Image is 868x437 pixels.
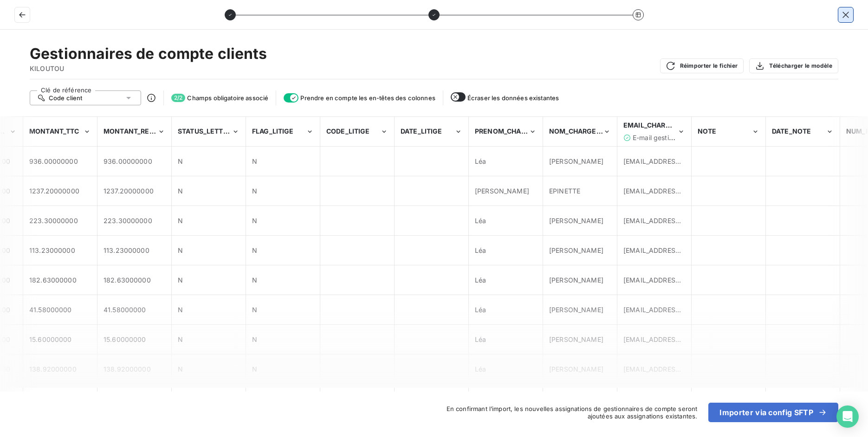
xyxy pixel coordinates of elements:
[467,94,559,102] span: Écraser les données existantes
[549,335,603,343] span: [PERSON_NAME]
[104,246,149,254] span: 113.23000000
[178,246,183,254] span: N
[320,117,395,147] th: CODE_LITIGE
[171,94,185,102] span: 2 / 2
[549,217,603,225] span: [PERSON_NAME]
[97,117,172,147] th: MONTANT_RESTANT_DU_TCC
[178,306,183,314] span: N
[252,246,257,254] span: N
[104,187,154,195] span: 1237.20000000
[708,403,838,422] button: Importer via config SFTP
[246,117,320,147] th: FLAG_LITIGE
[395,117,469,147] th: DATE_LITIGE
[623,276,737,284] span: [EMAIL_ADDRESS][DOMAIN_NAME]
[469,117,543,147] th: PRENOM_CHARGE_RECOUVREMENT
[698,127,717,135] span: NOTE
[29,335,72,343] span: 15.60000000
[29,246,75,254] span: 113.23000000
[766,117,840,147] th: DATE_NOTE
[549,276,603,284] span: [PERSON_NAME]
[617,117,692,147] th: EMAIL_CHARGE_RECOUVREMENT
[475,306,486,314] span: Léa
[187,94,268,102] span: Champs obligatoire associé
[549,157,603,165] span: [PERSON_NAME]
[178,335,183,343] span: N
[252,306,257,314] span: N
[178,127,241,135] span: STATUS_LETTRAGE
[475,187,529,195] span: [PERSON_NAME]
[29,187,79,195] span: 1237.20000000
[401,127,442,135] span: DATE_LITIGE
[178,187,183,195] span: N
[23,117,97,147] th: MONTANT_TTC
[326,127,370,135] span: CODE_LITIGE
[549,187,580,195] span: EPINETTE
[178,365,183,373] span: N
[660,58,744,73] button: Réimporter le fichier
[475,217,486,225] span: Léa
[29,127,79,135] span: MONTANT_TTC
[623,306,737,314] span: [EMAIL_ADDRESS][DOMAIN_NAME]
[252,335,257,343] span: N
[104,157,152,165] span: 936.00000000
[104,365,151,373] span: 138.92000000
[30,45,267,63] h2: Gestionnaires de compte clients
[252,157,257,165] span: N
[475,365,486,373] span: Léa
[29,157,78,165] span: 936.00000000
[29,276,77,284] span: 182.63000000
[252,187,257,195] span: N
[623,157,737,165] span: [EMAIL_ADDRESS][DOMAIN_NAME]
[475,246,486,254] span: Léa
[252,217,257,225] span: N
[749,58,838,73] button: Télécharger le modèle
[29,217,78,225] span: 223.30000000
[29,306,72,314] span: 41.58000000
[178,276,183,284] span: N
[178,157,183,165] span: N
[475,127,594,135] span: PRENOM_CHARGE_RECOUVREMENT
[475,276,486,284] span: Léa
[836,405,859,428] div: Open Intercom Messenger
[623,121,734,129] span: EMAIL_CHARGE_RECOUVREMENT
[104,217,152,225] span: 223.30000000
[30,64,267,73] span: KILOUTOU
[623,187,737,195] span: [EMAIL_ADDRESS][DOMAIN_NAME]
[549,246,603,254] span: [PERSON_NAME]
[252,276,257,284] span: N
[172,117,246,147] th: STATUS_LETTRAGE
[104,127,200,135] span: MONTANT_RESTANT_DU_TCC
[442,405,697,420] span: En confirmant l’import, les nouvelles assignations de gestionnaires de compte seront ajoutées aux...
[178,217,183,225] span: N
[252,365,257,373] span: N
[475,335,486,343] span: Léa
[623,246,737,254] span: [EMAIL_ADDRESS][DOMAIN_NAME]
[29,365,77,373] span: 138.92000000
[623,217,737,225] span: [EMAIL_ADDRESS][DOMAIN_NAME]
[623,365,737,373] span: [EMAIL_ADDRESS][DOMAIN_NAME]
[692,117,766,147] th: NOTE
[549,365,603,373] span: [PERSON_NAME]
[623,335,737,343] span: [EMAIL_ADDRESS][DOMAIN_NAME]
[549,306,603,314] span: [PERSON_NAME]
[104,335,146,343] span: 15.60000000
[549,127,655,135] span: NOM_CHARGE_RECOUVREMENT
[633,134,692,141] span: E-mail gestionnaire
[252,127,294,135] span: FLAG_LITIGE
[49,94,83,102] span: Code client
[772,127,811,135] span: DATE_NOTE
[104,306,146,314] span: 41.58000000
[104,276,151,284] span: 182.63000000
[475,157,486,165] span: Léa
[300,94,435,102] span: Prendre en compte les en-têtes des colonnes
[543,117,617,147] th: NOM_CHARGE_RECOUVREMENT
